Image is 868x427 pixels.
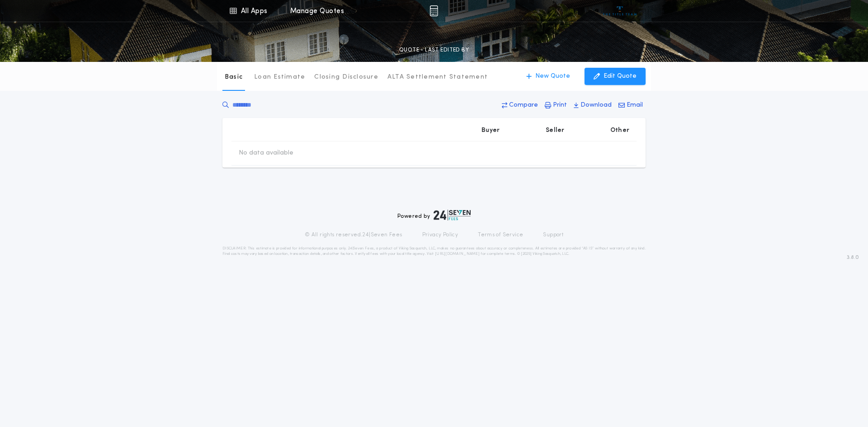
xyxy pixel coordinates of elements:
[435,252,480,256] a: [URL][DOMAIN_NAME]
[429,5,438,16] img: img
[546,126,565,135] p: Seller
[616,97,646,113] button: Email
[517,68,579,85] button: New Quote
[542,97,570,113] button: Print
[314,73,378,82] p: Closing Disclosure
[847,253,859,262] span: 3.8.0
[543,231,563,239] a: Support
[604,72,637,81] p: Edit Quote
[499,97,541,113] button: Compare
[509,101,538,110] p: Compare
[535,72,570,81] p: New Quote
[422,231,458,239] a: Privacy Policy
[305,231,402,239] p: © All rights reserved. 24|Seven Fees
[610,126,629,135] p: Other
[254,73,305,82] p: Loan Estimate
[481,126,500,135] p: Buyer
[399,46,469,55] p: QUOTE - LAST EDITED BY
[553,101,567,110] p: Print
[225,73,243,82] p: Basic
[585,68,646,85] button: Edit Quote
[603,6,637,15] img: vs-icon
[571,97,614,113] button: Download
[231,141,301,165] td: No data available
[222,246,646,257] p: DISCLAIMER: This estimate is provided for informational purposes only. 24|Seven Fees, a product o...
[387,73,488,82] p: ALTA Settlement Statement
[478,231,523,239] a: Terms of Service
[397,210,471,221] div: Powered by
[434,210,471,221] img: logo
[580,101,612,110] p: Download
[627,101,643,110] p: Email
